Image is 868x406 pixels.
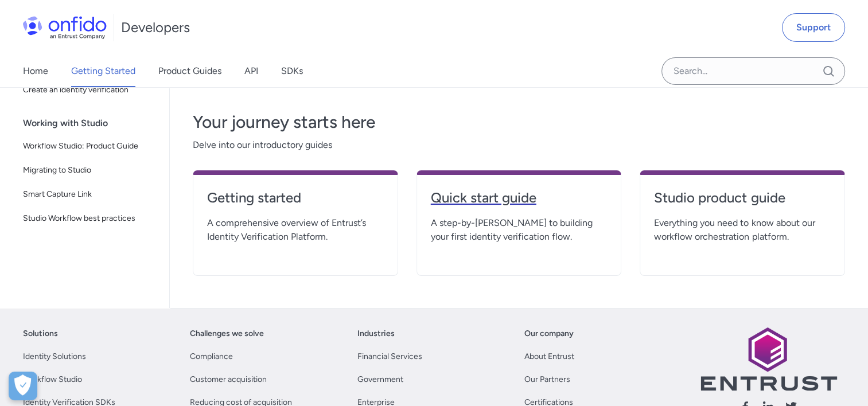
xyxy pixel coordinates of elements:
a: Migrating to Studio [18,159,160,182]
a: Quick start guide [431,189,608,216]
a: Compliance [190,350,233,364]
a: Our Partners [524,373,570,387]
a: SDKs [281,55,303,87]
a: Getting started [207,189,384,216]
span: Migrating to Studio [23,163,155,177]
a: Workflow Studio: Product Guide [18,135,160,158]
span: Create an identity verification [23,83,155,97]
h4: Studio product guide [654,189,831,207]
h1: Developers [121,18,190,37]
a: About Entrust [524,350,574,364]
h3: Your journey starts here [193,111,845,134]
a: Challenges we solve [190,327,264,341]
a: Getting Started [71,55,135,87]
div: Working with Studio [23,112,165,135]
a: Identity Solutions [23,350,86,364]
span: Workflow Studio: Product Guide [23,139,155,153]
a: Workflow Studio [23,373,82,387]
div: Cookie Preferences [9,372,37,400]
h4: Getting started [207,189,384,207]
span: A step-by-[PERSON_NAME] to building your first identity verification flow. [431,216,608,244]
a: Studio Workflow best practices [18,207,160,230]
a: Support [782,13,845,42]
span: Delve into our introductory guides [193,138,845,152]
a: Financial Services [357,350,422,364]
img: Entrust logo [699,327,837,391]
a: Product Guides [158,55,221,87]
a: Home [23,55,48,87]
a: Industries [357,327,395,341]
a: Our company [524,327,574,341]
span: Smart Capture Link [23,188,155,201]
a: Government [357,373,403,387]
a: API [244,55,258,87]
span: A comprehensive overview of Entrust’s Identity Verification Platform. [207,216,384,244]
img: Onfido Logo [23,16,107,39]
button: Open Preferences [9,372,37,400]
a: Create an identity verification [18,79,160,101]
a: Solutions [23,327,58,341]
h4: Quick start guide [431,189,608,207]
a: Studio product guide [654,189,831,216]
a: Smart Capture Link [18,183,160,206]
a: Customer acquisition [190,373,267,387]
span: Studio Workflow best practices [23,212,155,225]
input: Onfido search input field [661,57,845,85]
span: Everything you need to know about our workflow orchestration platform. [654,216,831,244]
